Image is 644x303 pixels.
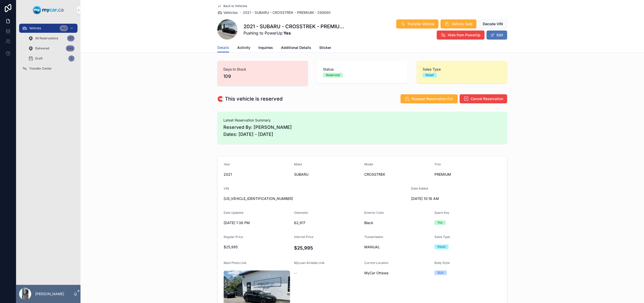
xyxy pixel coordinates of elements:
a: Back to Vehicles [217,4,247,8]
div: 121 [67,35,74,41]
span: Spare Key [434,211,449,215]
span: Regular Price [224,235,243,239]
button: Hide from PowerUp [437,31,485,40]
span: Transfer Vehicle [407,21,434,26]
span: CROSSTREK [364,172,430,177]
span: Transmission [364,235,383,239]
span: Request Reservation Ext. [412,96,454,101]
button: Transfer Vehicle [396,19,438,28]
span: Internet Price [294,235,313,239]
span: MyLoan Airtable Link [294,261,325,265]
span: Additional Details [281,45,311,50]
span: Sales Type [423,67,501,72]
a: Inquiries [258,43,273,53]
h1: 2021 - SUBARU - CROSSTREK - PREMIUM - 250690 [244,23,348,30]
a: Details [217,43,229,53]
a: Draft1 [25,54,77,63]
div: Yes [437,220,442,225]
span: Latest Reservation Summary [223,118,501,123]
img: App logo [33,6,64,14]
span: MANUAL [364,245,430,250]
span: $25,995 [224,245,290,250]
span: MyCar Ottawa [364,270,388,276]
span: Transfer Center [29,67,52,71]
p: [PERSON_NAME] [35,291,64,296]
div: 648 [66,45,74,51]
span: PREMIUM [434,172,501,177]
a: 2021 - SUBARU - CROSSTREK - PREMIUM - 250690 [243,10,331,15]
button: Edit [487,31,507,40]
div: SUV [437,270,444,275]
span: 2021 [224,172,290,177]
div: 1 [68,55,74,62]
span: Sales Type [434,235,450,239]
span: [DATE] 10:16 AM [411,196,477,201]
span: 62,917 [294,220,360,225]
span: Delivered [35,46,49,50]
a: All Reservations121 [25,34,77,43]
span: Back to Vehicles [223,4,247,8]
span: Black [364,220,430,225]
a: Additional Details [281,43,311,53]
span: Trim [434,162,441,166]
div: Retail [426,73,434,77]
h1: 🧲 This vehicle is reserved [217,95,283,102]
span: VIN [224,187,229,190]
span: -- [294,270,297,276]
span: Model [364,162,373,166]
a: Delivered648 [25,44,77,53]
span: Current Location [364,261,388,265]
a: Sticker [319,43,331,53]
span: SUBARU [294,172,360,177]
span: Sticker [319,45,331,50]
button: Decode VIN [478,19,507,28]
button: Cancel Reservation [460,94,507,103]
h4: $25,995 [294,245,360,251]
a: Vehicles363 [19,24,77,33]
span: Vehicle Sold [452,21,472,26]
span: Pushing to PowerUp: [244,30,348,36]
div: Reserved [326,73,340,77]
span: Date Added [411,187,428,190]
span: Inquiries [258,45,273,50]
strong: Yes [284,31,291,36]
a: Activity [237,43,250,53]
span: [DATE] 1:38 PM [224,220,290,225]
span: All Reservations [35,36,58,40]
a: Vehicles [217,10,238,15]
button: Vehicle Sold [440,19,476,28]
span: Make [294,162,302,166]
span: Vehicles [29,26,41,30]
span: Year [224,162,230,166]
span: Reserved By: [PERSON_NAME] Dates: [DATE] - [DATE] [223,124,501,138]
span: Decode VIN [483,21,503,26]
button: Request Reservation Ext. [400,94,458,103]
span: Body Style [434,261,450,265]
span: Days In Stock [223,67,302,72]
span: Main Photo Link [224,261,247,265]
span: Date Updated [224,211,243,215]
span: Activity [237,45,250,50]
span: 109 [223,73,302,80]
div: 363 [60,25,68,31]
div: Retail [437,245,446,249]
span: Draft [35,56,43,60]
span: Cancel Reservation [471,96,503,101]
span: Details [217,45,229,50]
div: scrollable content [16,20,80,80]
span: [US_VEHICLE_IDENTIFICATION_NUMBER] [224,196,407,201]
span: Odometer [294,211,308,215]
span: Hide from PowerUp [448,33,480,38]
span: Vehicles [223,10,238,15]
span: Status [323,67,401,72]
a: Transfer Center [19,64,77,73]
span: Exterior Color [364,211,384,215]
